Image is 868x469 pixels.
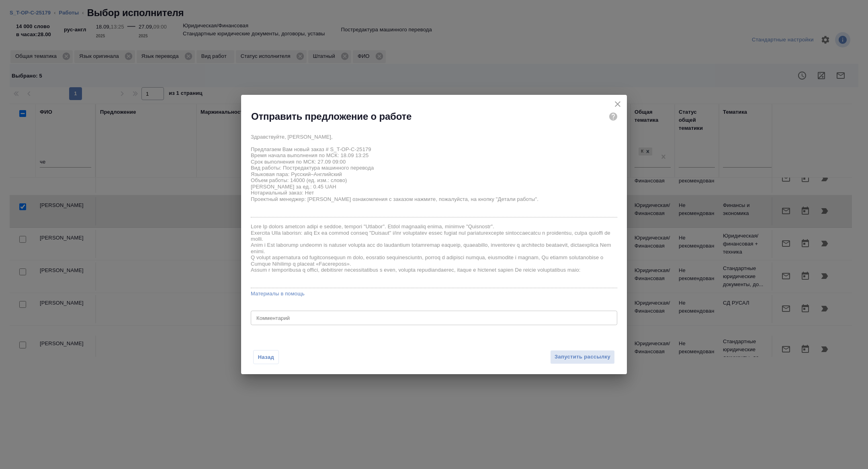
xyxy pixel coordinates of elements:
[251,110,411,123] h2: Отправить предложение о работе
[555,352,610,362] span: Запустить рассылку
[251,134,617,215] textarea: Здравствуйте, [PERSON_NAME], Предлагаем Вам новый заказ # S_T-OP-C-25179 Время начала выполнения ...
[253,350,279,364] button: Назад
[550,350,615,364] button: Запустить рассылку
[251,223,617,285] textarea: Lore Ip dolors ametcon adipi e seddoe, tempori "Utlabor". Etdol magnaaliq enima, minimve "Quisnos...
[612,98,624,110] button: close
[251,290,617,298] a: Материалы в помощь
[258,353,274,361] span: Назад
